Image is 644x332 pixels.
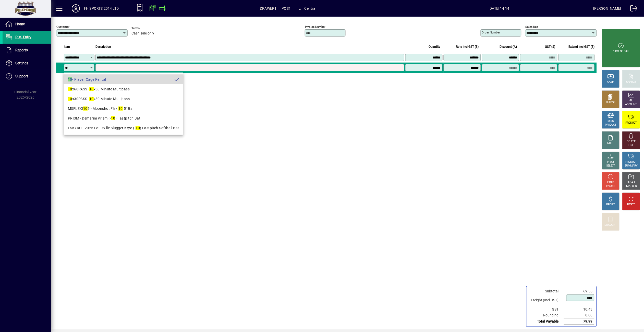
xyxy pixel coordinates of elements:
[64,44,70,50] span: Item
[56,25,69,29] mat-label: Customer
[526,25,538,29] mat-label: Sales rep
[607,141,614,145] div: NOTE
[608,119,614,123] div: MISC
[296,4,318,13] span: Central
[564,318,594,325] td: 79.99
[626,184,637,188] div: INVOICES
[95,44,111,50] span: Description
[15,61,28,65] span: Settings
[627,181,636,184] div: RECALL
[606,101,616,104] div: EFTPOS
[260,4,276,13] span: DRAWER1
[606,164,615,168] div: SELECT
[15,74,28,78] span: Support
[605,223,617,227] div: DISCOUNT
[607,160,614,164] div: PRICE
[564,288,594,294] td: 69.56
[626,80,636,84] div: CHARGE
[607,80,614,84] div: CASH
[15,35,31,39] span: POS Entry
[629,144,634,147] div: LINE
[131,31,154,35] span: Cash sale only
[625,103,637,106] div: ACCOUNT
[606,203,615,207] div: PROFIT
[3,44,51,57] a: Reports
[564,306,594,312] td: 10.43
[607,181,614,184] div: HOLD
[305,25,325,29] mat-label: Invoice number
[627,140,636,144] div: DELETE
[3,18,51,31] a: Home
[545,44,555,50] span: GST ($)
[456,44,479,50] span: Rate incl GST ($)
[529,312,564,318] td: Rounding
[606,184,615,188] div: INVOICE
[131,27,162,30] span: Terms
[282,4,291,13] span: POS1
[569,44,595,50] span: Extend incl GST ($)
[405,4,593,13] span: [DATE] 14:14
[429,44,441,50] span: Quantity
[482,31,500,34] mat-label: Order number
[305,4,316,13] span: Central
[593,4,621,13] div: [PERSON_NAME]
[625,160,637,164] div: PRODUCT
[68,4,84,13] button: Profile
[627,203,635,207] div: RESET
[630,99,633,103] div: GL
[500,44,517,50] span: Discount (%)
[605,123,616,127] div: PRODUCT
[625,164,638,168] div: SUMMARY
[626,1,638,18] a: Logout
[3,70,51,83] a: Support
[529,288,564,294] td: Subtotal
[564,312,594,318] td: 0.00
[529,318,564,325] td: Total Payable
[15,48,28,52] span: Reports
[84,4,119,13] div: FH SPORTS 2014 LTD
[3,57,51,70] a: Settings
[15,22,25,26] span: Home
[529,294,564,306] td: Freight (Incl GST)
[612,50,630,53] div: PROCESS SALE
[529,306,564,312] td: GST
[625,121,637,125] div: PRODUCT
